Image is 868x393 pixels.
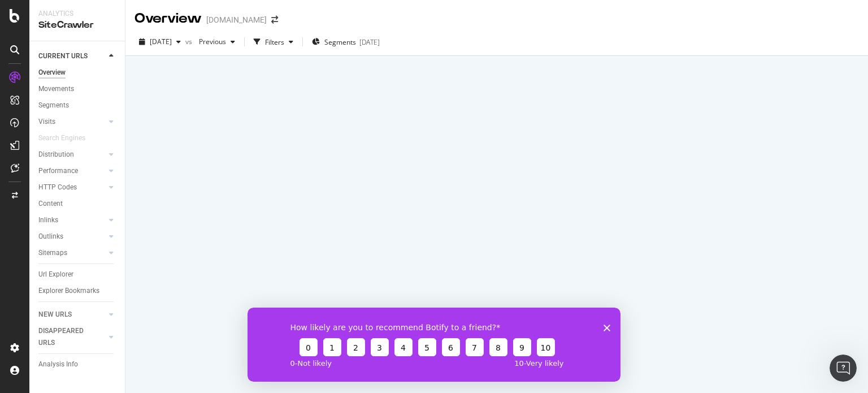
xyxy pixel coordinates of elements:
[185,37,194,46] span: vs
[194,33,240,51] button: Previous
[38,83,117,95] a: Movements
[38,67,66,79] div: Overview
[38,19,116,32] div: SiteCrawler
[38,100,69,111] div: Segments
[38,149,106,161] a: Distribution
[38,132,97,144] a: Search Engines
[134,33,185,51] button: [DATE]
[134,9,202,28] div: Overview
[38,50,106,62] a: CURRENT URLS
[150,37,172,46] span: 2025 Sep. 6th
[38,100,117,111] a: Segments
[38,149,74,161] div: Distribution
[38,83,74,95] div: Movements
[38,309,106,321] a: NEW URLS
[307,33,384,51] button: Segments[DATE]
[38,325,106,349] a: DISAPPEARED URLS
[38,182,77,193] div: HTTP Codes
[38,269,117,280] a: Url Explorer
[38,67,117,79] a: Overview
[38,309,72,321] div: NEW URLS
[38,231,63,243] div: Outlinks
[194,37,226,46] span: Previous
[38,269,73,280] div: Url Explorer
[271,16,278,24] div: arrow-right-arrow-left
[248,308,620,382] iframe: Survey from Botify
[38,214,106,226] a: Inlinks
[38,247,67,259] div: Sitemaps
[324,37,356,47] span: Segments
[38,165,106,177] a: Performance
[38,165,78,177] div: Performance
[38,325,96,349] div: DISAPPEARED URLS
[359,37,380,47] div: [DATE]
[38,214,58,226] div: Inlinks
[38,359,78,370] div: Analysis Info
[38,285,99,297] div: Explorer Bookmarks
[38,359,117,370] a: Analysis Info
[38,116,106,128] a: Visits
[38,132,85,144] div: Search Engines
[38,182,106,193] a: HTTP Codes
[249,33,298,51] button: Filters
[38,198,117,210] a: Content
[206,14,267,25] div: [DOMAIN_NAME]
[38,116,55,128] div: Visits
[38,285,117,297] a: Explorer Bookmarks
[38,247,106,259] a: Sitemaps
[38,198,63,210] div: Content
[265,37,284,47] div: Filters
[830,355,857,382] iframe: Intercom live chat
[38,9,116,19] div: Analytics
[38,231,106,243] a: Outlinks
[38,50,88,62] div: CURRENT URLS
